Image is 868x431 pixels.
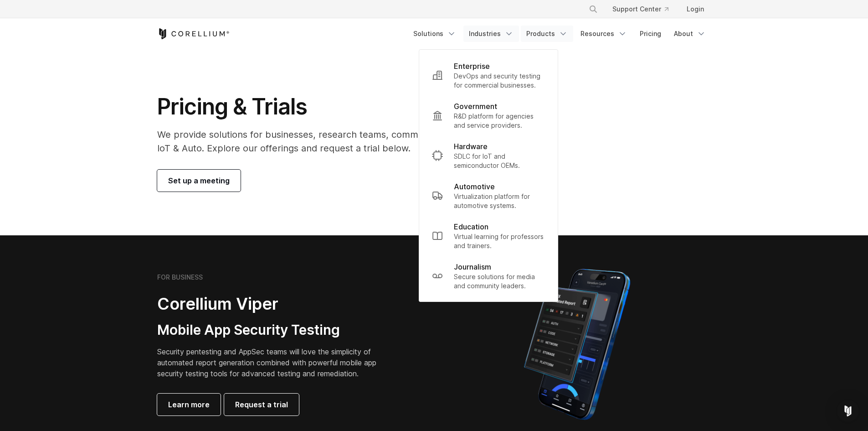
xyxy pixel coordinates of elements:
[454,72,545,90] p: DevOps and security testing for commercial businesses.
[454,61,490,72] p: Enterprise
[157,394,221,415] a: Learn more
[224,394,299,415] a: Request a trial
[425,176,552,216] a: Automotive Virtualization platform for automotive systems.
[605,1,676,17] a: Support Center
[425,256,552,296] a: Journalism Secure solutions for media and community leaders.
[425,135,552,176] a: Hardware SDLC for IoT and semiconductor OEMs.
[157,170,241,192] a: Set up a meeting
[454,152,545,170] p: SDLC for IoT and semiconductor OEMs.
[157,93,520,120] h1: Pricing & Trials
[575,26,632,42] a: Resources
[454,192,545,210] p: Virtualization platform for automotive systems.
[235,399,288,410] span: Request a trial
[454,181,495,192] p: Automotive
[679,1,711,17] a: Login
[454,261,491,272] p: Journalism
[157,294,390,314] h2: Corellium Viper
[521,26,573,42] a: Products
[585,1,601,17] button: Search
[157,28,230,39] a: Corellium Home
[425,95,552,135] a: Government R&D platform for agencies and service providers.
[668,26,711,42] a: About
[578,1,711,17] div: Navigation Menu
[634,26,667,42] a: Pricing
[157,322,390,339] h3: Mobile App Security Testing
[508,265,646,424] img: Corellium MATRIX automated report on iPhone showing app vulnerability test results across securit...
[425,55,552,95] a: Enterprise DevOps and security testing for commercial businesses.
[168,399,210,410] span: Learn more
[408,26,462,42] a: Solutions
[408,26,711,42] div: Navigation Menu
[168,175,230,186] span: Set up a meeting
[454,101,497,112] p: Government
[157,273,203,281] h6: FOR BUSINESS
[425,216,552,256] a: Education Virtual learning for professors and trainers.
[837,400,859,422] div: Open Intercom Messenger
[157,128,520,155] p: We provide solutions for businesses, research teams, community individuals, and IoT & Auto. Explo...
[454,272,545,291] p: Secure solutions for media and community leaders.
[454,232,545,250] p: Virtual learning for professors and trainers.
[454,112,545,130] p: R&D platform for agencies and service providers.
[157,346,390,379] p: Security pentesting and AppSec teams will love the simplicity of automated report generation comb...
[454,221,488,232] p: Education
[454,141,488,152] p: Hardware
[463,26,519,42] a: Industries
